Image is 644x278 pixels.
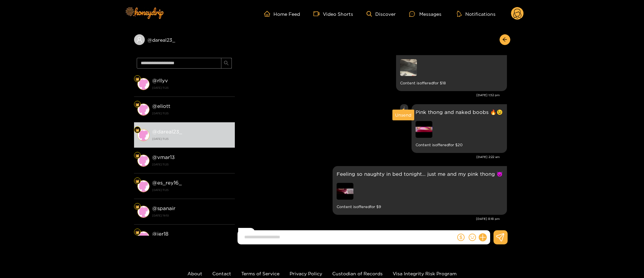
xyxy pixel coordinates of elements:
strong: @ jer18 [152,231,168,237]
img: Fan Level [135,179,139,183]
div: [DATE] 8:18 pm [238,216,500,221]
img: conversation [137,206,149,218]
strong: [DATE] 11:25 [152,136,231,142]
a: Contact [212,271,231,276]
strong: @ rllyv [152,78,168,83]
div: Unsend [395,112,412,118]
span: home [264,11,273,17]
a: Custodian of Records [332,271,383,276]
button: arrow-left [500,34,510,45]
strong: @ spanair [152,205,175,211]
img: conversation [137,129,149,141]
strong: [DATE] 19:10 [152,212,231,219]
span: search [224,61,229,66]
img: conversation [137,155,149,167]
strong: @ eliott [152,103,170,109]
span: arrow-left [502,37,507,43]
img: Fan Level [135,103,139,107]
button: Notifications [455,10,498,17]
p: Pink thong and naked boobs 🔥😉 [416,108,503,116]
strong: [DATE] 11:25 [152,161,231,167]
a: Privacy Policy [290,271,322,276]
img: Fan Level [135,128,139,132]
strong: @ vmar13 [152,154,175,160]
small: Content is offered for $ 20 [416,141,503,149]
div: @dareal23_ [134,34,235,45]
a: Terms of Service [241,271,280,276]
div: Sep. 4, 1:32 pm [396,42,507,91]
button: dollar [456,232,466,242]
span: more [402,106,406,111]
img: conversation [137,78,149,90]
span: video-camera [313,11,323,17]
p: Feeling so naughty in bed tonight… just me and my pink thong 😈 [337,170,503,178]
img: conversation [137,231,149,243]
a: Discover [367,11,396,17]
strong: @ dareal23_ [152,129,182,134]
div: [DATE] 2:22 am [238,155,500,159]
strong: @ es_rey16_ [152,180,182,186]
img: Fan Level [135,154,139,158]
img: preview [400,59,417,76]
div: [DATE] 1:32 pm [238,93,500,97]
div: Messages [409,10,441,18]
small: Content is offered for $ 18 [400,79,503,87]
a: Visa Integrity Risk Program [393,271,457,276]
img: preview [416,121,432,138]
div: Sep. 5, 8:18 pm [333,166,507,215]
strong: [DATE] 11:25 [152,187,231,193]
div: Sep. 5, 2:22 am [412,104,507,153]
span: user [136,37,142,43]
img: Fan Level [135,205,139,209]
img: Fan Level [135,230,139,234]
span: smile [469,234,476,241]
img: conversation [137,180,149,192]
button: search [221,58,232,69]
a: About [187,271,202,276]
div: Sep. 8, 3:45 am [238,228,255,241]
img: conversation [137,104,149,116]
a: Video Shorts [313,11,353,17]
span: dollar [457,234,465,241]
strong: [DATE] 11:25 [152,110,231,116]
small: Content is offered for $ 9 [337,203,503,211]
strong: [DATE] 11:25 [152,85,231,91]
img: preview [337,183,353,200]
img: Fan Level [135,77,139,81]
a: Home Feed [264,11,300,17]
